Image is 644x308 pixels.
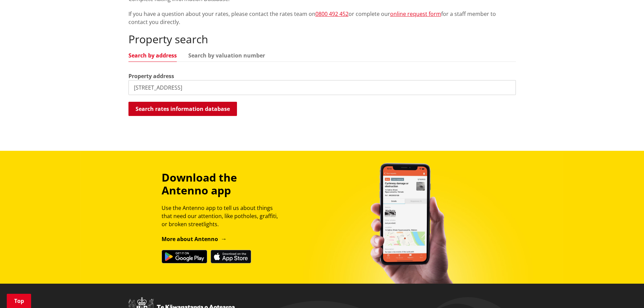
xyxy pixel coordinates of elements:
[162,204,284,228] p: Use the Antenno app to tell us about things that need our attention, like potholes, graffiti, or ...
[211,250,251,263] img: Download on the App Store
[390,10,441,18] a: online request form
[128,72,174,80] label: Property address
[315,10,349,18] a: 0800 492 452
[162,171,284,197] h3: Download the Antenno app
[162,235,227,243] a: More about Antenno
[162,250,207,263] img: Get it on Google Play
[128,53,177,58] a: Search by address
[128,10,516,26] p: If you have a question about your rates, please contact the rates team on or complete our for a s...
[7,294,31,308] a: Top
[613,280,637,304] iframe: Messenger Launcher
[128,33,516,46] h2: Property search
[128,102,237,116] button: Search rates information database
[188,53,265,58] a: Search by valuation number
[128,80,516,95] input: e.g. Duke Street NGARUAWAHIA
